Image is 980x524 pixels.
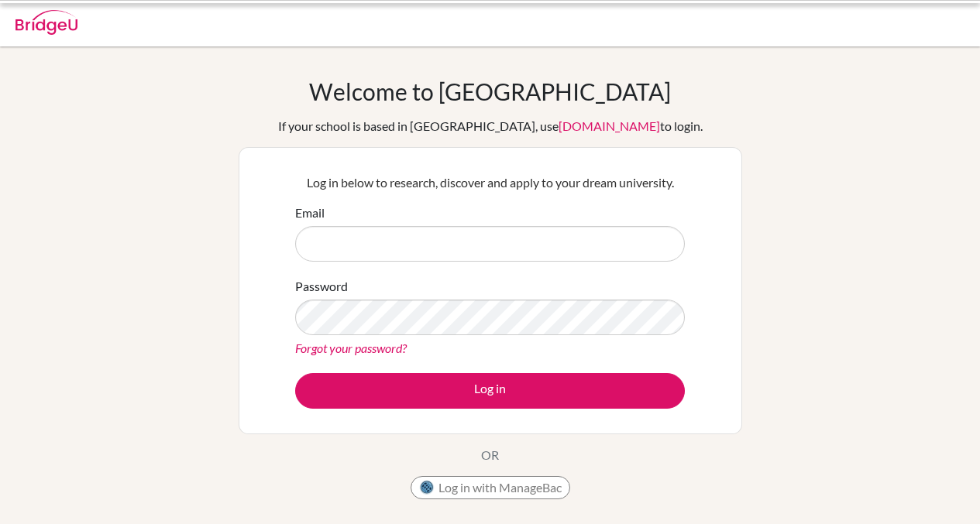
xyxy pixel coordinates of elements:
label: Email [295,204,325,222]
h1: Welcome to [GEOGRAPHIC_DATA] [309,77,671,105]
button: Log in with ManageBac [411,476,570,499]
p: Log in below to research, discover and apply to your dream university. [295,173,685,192]
a: [DOMAIN_NAME] [559,118,660,133]
img: Bridge-U [15,10,77,35]
a: Forgot your password? [295,341,407,355]
label: Password [295,277,348,296]
div: If your school is based in [GEOGRAPHIC_DATA], use to login. [278,117,703,135]
button: Log in [295,373,685,409]
p: OR [481,446,499,464]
